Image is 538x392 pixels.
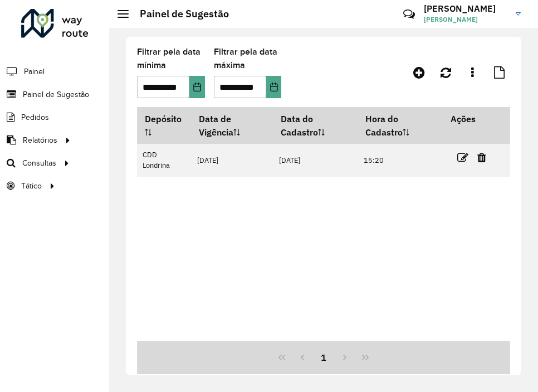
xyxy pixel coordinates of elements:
[214,45,282,72] label: Filtrar pela data máxima
[273,144,358,177] td: [DATE]
[443,107,510,130] th: Ações
[129,8,229,20] h2: Painel de Sugestão
[21,112,49,123] span: Pedidos
[397,2,421,26] a: Contato Rápido
[191,107,273,144] th: Data de Vigência
[137,107,191,144] th: Depósito
[23,89,89,100] span: Painel de Sugestão
[273,107,358,144] th: Data do Cadastro
[313,347,334,368] button: 1
[358,144,443,177] td: 15:20
[24,66,45,78] span: Painel
[137,144,191,177] td: CDD Londrina
[266,76,282,98] button: Choose Date
[358,107,443,144] th: Hora do Cadastro
[424,3,507,14] h3: [PERSON_NAME]
[457,150,468,165] a: Editar
[21,180,42,192] span: Tático
[477,150,486,165] a: Excluir
[424,14,507,25] span: [PERSON_NAME]
[189,76,205,98] button: Choose Date
[23,134,57,146] span: Relatórios
[137,45,205,72] label: Filtrar pela data mínima
[191,144,273,177] td: [DATE]
[22,157,56,169] span: Consultas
